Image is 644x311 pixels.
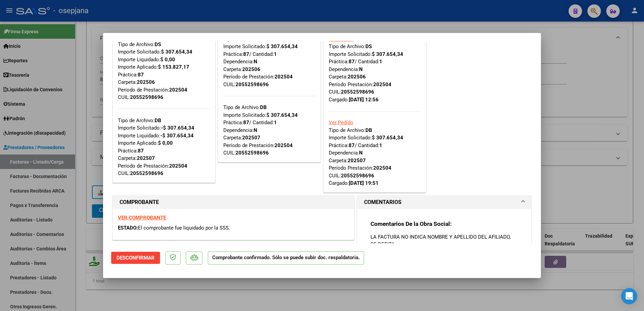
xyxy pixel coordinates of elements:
strong: 87 [138,72,144,78]
strong: $ 307.654,34 [372,51,403,57]
strong: DB [365,127,372,133]
strong: 202504 [169,87,187,93]
strong: COMPROBANTE [120,199,159,205]
p: LA FACTURA NO INDICA NOMBRE Y APELLIDO DEL AFILIADO, SE DEBITA [371,233,518,248]
strong: 202504 [373,165,391,171]
strong: 202504 [373,81,391,88]
div: 20552598696 [235,81,269,89]
strong: 202504 [275,74,293,80]
span: ESTADO: [118,225,138,231]
strong: 1 [379,142,382,148]
strong: $ 0,00 [160,57,175,63]
a: Ver Pedido [329,119,353,126]
strong: -$ 307.654,34 [160,133,194,139]
div: 20552598696 [235,149,269,157]
strong: [DATE] 12:56 [349,97,379,103]
button: Desconfirmar [111,252,160,264]
strong: N [359,150,363,156]
strong: 1 [379,59,382,65]
strong: DS [365,43,372,49]
strong: 202507 [348,158,366,164]
strong: 87 [138,148,144,154]
div: Tipo de Archivo: Importe Solicitado: Práctica: / Cantidad: Dependencia: Carpeta: Período Prestaci... [329,103,421,187]
a: VER COMPROBANTE [118,215,166,221]
a: Ver Pedido [329,36,353,42]
strong: 87 [243,51,249,57]
strong: $ 153.827,17 [158,64,189,70]
strong: 87 [349,59,355,65]
strong: 87 [349,142,355,148]
div: Tipo de Archivo: Importe Solicitado: Práctica: / Cantidad: Dependencia: Carpeta: Período de Prest... [223,35,315,89]
strong: N [254,59,257,65]
div: Tipo de Archivo: Importe Solicitado: Práctica: / Cantidad: Dependencia: Carpeta: Período Prestaci... [329,35,421,104]
strong: 1 [274,51,277,57]
strong: Comentarios De la Obra Social: [371,220,452,227]
strong: N [254,127,257,133]
div: Tipo de Archivo: Importe Solicitado: Práctica: / Cantidad: Dependencia: Carpeta: Período de Prest... [223,88,315,157]
strong: $ 307.654,34 [266,43,298,49]
strong: $ 307.654,34 [372,135,403,141]
strong: 202506 [348,74,366,80]
div: Tipo de Archivo: Importe Solicitado: Importe Liquidado: Importe Aplicado: Práctica: Carpeta: Perí... [118,101,210,177]
strong: DB [155,117,161,124]
strong: 202507 [137,155,155,161]
p: Comprobante confirmado. Sólo se puede subir doc. respaldatoria. [208,251,364,265]
strong: 202506 [137,79,155,85]
strong: $ 307.654,34 [266,112,298,118]
div: Tipo de Archivo: Importe Solicitado: Importe Liquidado: Importe Aplicado: Práctica: Carpeta: Perí... [118,41,210,101]
span: Desconfirmar [117,255,155,261]
div: COMENTARIOS [357,209,531,279]
strong: 202507 [242,135,260,141]
div: Open Intercom Messenger [621,288,637,304]
strong: [DATE] 19:51 [349,180,379,186]
strong: 202504 [275,142,293,148]
strong: DS [260,36,266,42]
strong: $ 0,00 [158,140,173,146]
strong: 202504 [169,163,187,169]
strong: DS [155,41,161,47]
strong: $ 307.654,34 [161,49,192,55]
strong: N [359,66,363,72]
h1: COMENTARIOS [364,198,401,206]
strong: 1 [274,119,277,126]
div: 20552598696 [130,170,163,177]
div: 20552598696 [341,88,374,96]
strong: 87 [243,119,249,126]
mat-expansion-panel-header: COMENTARIOS [357,196,531,209]
div: 20552598696 [341,172,374,180]
strong: -$ 307.654,34 [161,125,194,131]
div: 20552598696 [130,94,163,101]
span: El comprobante fue liquidado por la SSS. [138,225,230,231]
strong: DB [260,104,267,110]
strong: 202506 [242,66,260,72]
